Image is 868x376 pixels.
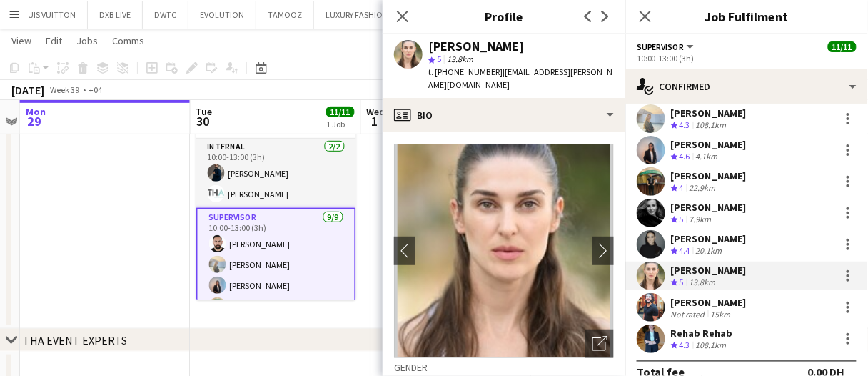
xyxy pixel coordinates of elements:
div: Not rated [671,309,708,320]
div: Rehab Rehab [671,327,733,340]
app-card-role: Internal2/210:00-13:00 (3h)[PERSON_NAME][PERSON_NAME] [196,139,356,208]
app-job-card: 10:00-13:00 (3h)11/11THA Supervisor Training DAY THA Office2 RolesInternal2/210:00-13:00 (3h)[PER... [196,89,356,300]
span: Mon [26,105,46,118]
div: [PERSON_NAME] [671,138,747,151]
span: Edit [46,34,62,47]
span: Tue [196,105,213,118]
div: 20.1km [693,245,725,257]
span: 4 [680,182,684,193]
div: 1 Job [327,119,354,129]
span: Supervisor [637,41,685,52]
div: 13.8km [687,277,719,289]
span: 1 [365,113,385,129]
div: [PERSON_NAME] [671,264,747,277]
button: TAMOOZ [256,1,314,29]
span: Wed [367,105,385,118]
div: Confirmed [625,69,868,104]
h3: Gender [394,361,614,374]
div: [PERSON_NAME] [671,232,747,245]
span: 4.4 [680,245,690,256]
span: Jobs [76,34,98,47]
div: Open photos pop-in [585,330,614,358]
a: Jobs [71,31,104,50]
h3: Profile [383,7,625,26]
span: 4.6 [680,151,690,162]
div: 10:00-13:00 (3h) [637,53,857,64]
span: 5 [680,214,684,224]
span: 13.8km [444,54,476,64]
h3: Job Fulfilment [625,7,868,26]
span: | [EMAIL_ADDRESS][PERSON_NAME][DOMAIN_NAME] [428,66,612,90]
span: View [11,34,31,47]
div: THA EVENT EXPERTS [23,333,127,347]
div: Bio [383,98,625,132]
div: 15km [708,309,734,320]
div: 7.9km [687,214,715,226]
button: LUXURY FASHION GULF [314,1,422,29]
span: Week 39 [47,84,83,95]
div: [PERSON_NAME] [671,107,747,119]
button: DXB LIVE [88,1,143,29]
div: [PERSON_NAME] [428,40,524,53]
div: 22.9km [687,182,719,194]
span: 30 [194,113,213,129]
span: 4.3 [680,119,690,130]
img: Crew avatar or photo [394,144,614,358]
span: 11/11 [828,41,857,52]
span: 5 [437,54,441,64]
span: t. [PHONE_NUMBER] [428,66,503,77]
a: Comms [106,31,150,50]
div: 108.1km [693,119,730,132]
button: Supervisor [637,41,696,52]
div: [PERSON_NAME] [671,201,747,214]
span: 5 [680,277,684,287]
button: EVOLUTION [188,1,256,29]
div: 4.1km [693,151,721,163]
a: View [6,31,37,50]
div: [DATE] [11,83,44,97]
div: 108.1km [693,340,730,352]
span: 4.3 [680,340,690,350]
span: 29 [24,113,46,129]
span: 11/11 [326,107,355,117]
button: DWTC [143,1,188,29]
a: Edit [40,31,68,50]
div: [PERSON_NAME] [671,296,747,309]
span: Comms [112,34,144,47]
div: +04 [89,84,102,95]
div: [PERSON_NAME] [671,169,747,182]
button: LOUIS VUITTON [6,1,88,29]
